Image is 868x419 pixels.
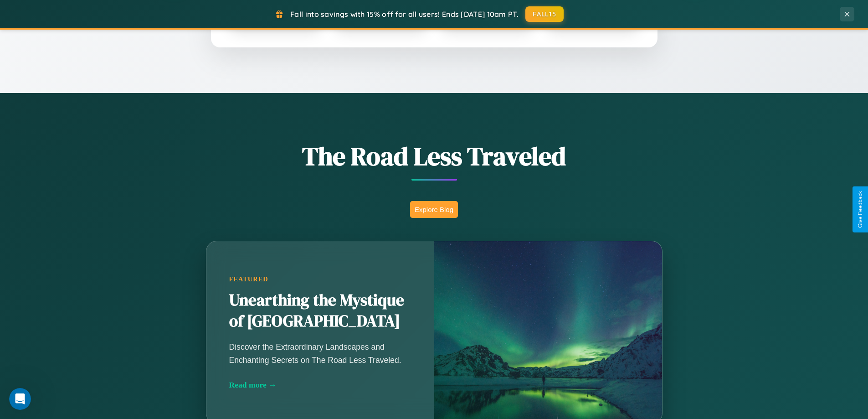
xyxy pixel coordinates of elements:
button: FALL15 [525,6,564,22]
div: Featured [229,275,411,283]
h2: Unearthing the Mystique of [GEOGRAPHIC_DATA] [229,290,411,332]
iframe: Intercom live chat [9,388,31,410]
div: Read more → [229,380,411,390]
div: Give Feedback [857,191,863,228]
button: Explore Blog [410,201,458,218]
span: Fall into savings with 15% off for all users! Ends [DATE] 10am PT. [290,10,519,19]
p: Discover the Extraordinary Landscapes and Enchanting Secrets on The Road Less Traveled. [229,341,411,366]
h1: The Road Less Traveled [161,139,708,174]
